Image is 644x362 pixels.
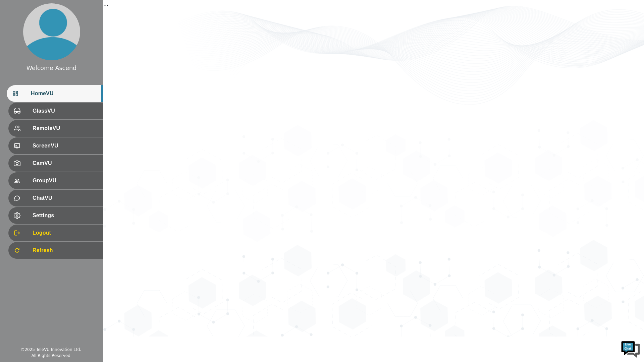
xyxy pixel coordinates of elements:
span: Settings [33,212,98,220]
div: Settings [8,207,103,224]
img: profile.png [23,3,80,60]
span: HomeVU [31,89,98,98]
div: © 2025 TeleVU Innovation Ltd. [20,347,81,353]
div: Welcome Ascend [26,64,76,72]
div: CamVU [8,155,103,172]
div: ChatVU [8,190,103,206]
span: GlassVU [33,107,98,115]
span: ChatVU [33,194,98,202]
div: RemoteVU [8,120,103,137]
div: HomeVU [7,85,103,102]
span: GroupVU [33,177,98,185]
span: CamVU [33,159,98,167]
div: GlassVU [8,103,103,119]
div: ScreenVU [8,137,103,154]
img: Chat Widget [621,339,641,359]
span: Refresh [33,246,98,254]
span: RemoteVU [33,124,98,132]
div: GroupVU [8,172,103,189]
span: Logout [33,229,98,237]
span: ScreenVU [33,142,98,150]
div: All Rights Reserved [32,353,70,359]
div: Logout [8,225,103,241]
div: Refresh [8,242,103,259]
